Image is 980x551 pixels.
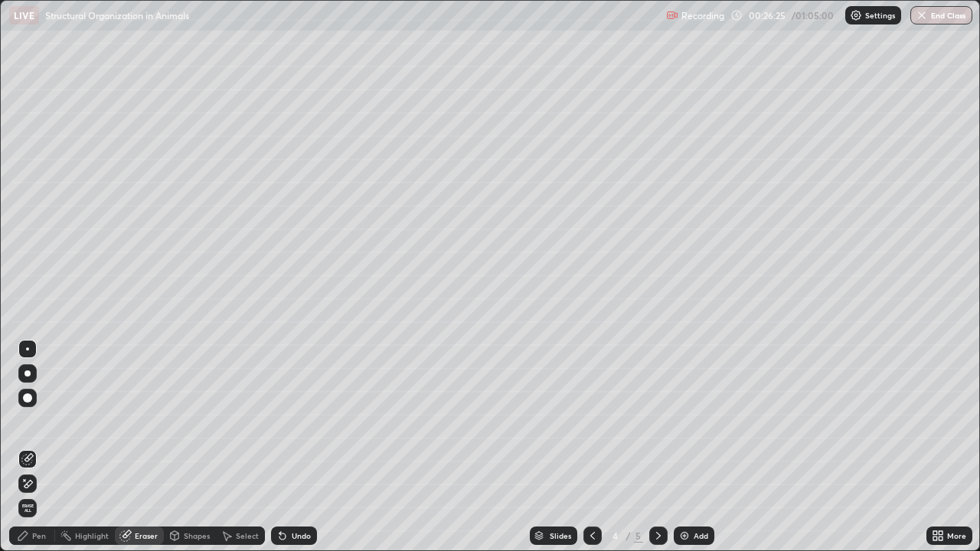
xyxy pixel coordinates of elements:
div: Add [694,532,708,540]
p: Structural Organization in Animals [45,9,189,21]
div: More [947,532,966,540]
p: Settings [865,11,895,19]
img: end-class-cross [916,9,928,21]
div: Highlight [75,532,109,540]
div: 5 [634,529,643,543]
img: add-slide-button [678,530,691,542]
div: 4 [608,531,623,540]
div: Slides [550,532,571,540]
button: End Class [910,6,972,24]
p: Recording [681,10,724,21]
img: class-settings-icons [850,9,862,21]
div: Undo [292,532,311,540]
div: Pen [32,532,46,540]
img: recording.375f2c34.svg [666,9,678,21]
div: Select [236,532,259,540]
div: Shapes [184,532,210,540]
div: / [626,531,631,540]
p: LIVE [14,9,34,21]
div: Eraser [135,532,158,540]
span: Erase all [19,504,36,513]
